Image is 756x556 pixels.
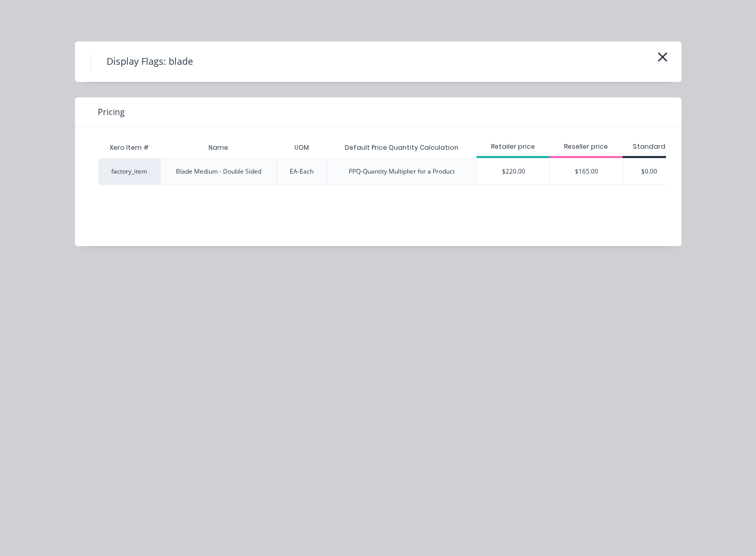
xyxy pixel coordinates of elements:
div: Default Price Quantity Calculation [336,135,467,161]
div: factory_item [98,158,160,185]
div: $220.00 [477,159,550,184]
div: PPQ-Quantity Multiplier for a Product [349,167,455,176]
div: EA-Each [290,167,314,176]
div: UOM [286,135,317,161]
div: Blade Medium - Double Sided [176,167,261,176]
div: Reseller price [550,142,622,151]
div: $165.00 [550,159,622,184]
div: Standard [622,142,675,151]
h4: Display Flags: blade [91,52,209,72]
div: Xero Item # [98,137,160,158]
div: Retailer price [477,142,550,151]
div: $0.00 [623,159,675,184]
div: Name [200,135,236,161]
span: Pricing [98,106,125,118]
